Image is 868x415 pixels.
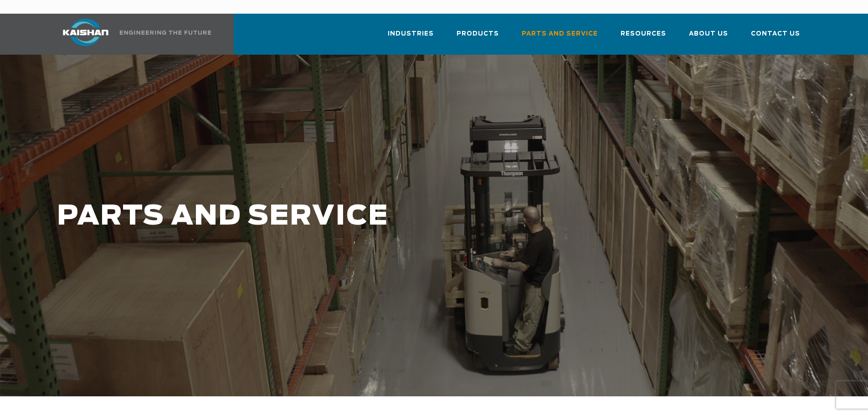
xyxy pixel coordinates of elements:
a: Products [457,22,499,53]
img: Engineering the future [120,31,211,35]
span: Products [457,29,499,39]
a: Kaishan USA [51,14,213,55]
a: Parts and Service [522,22,598,53]
span: Industries [388,29,434,39]
h1: PARTS AND SERVICE [57,201,684,232]
span: About Us [689,29,728,39]
a: Resources [621,22,666,53]
span: Contact Us [751,29,800,39]
a: About Us [689,22,728,53]
span: Resources [621,29,666,39]
img: kaishan logo [51,19,120,46]
span: Parts and Service [522,29,598,39]
a: Contact Us [751,22,800,53]
a: Industries [388,22,434,53]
